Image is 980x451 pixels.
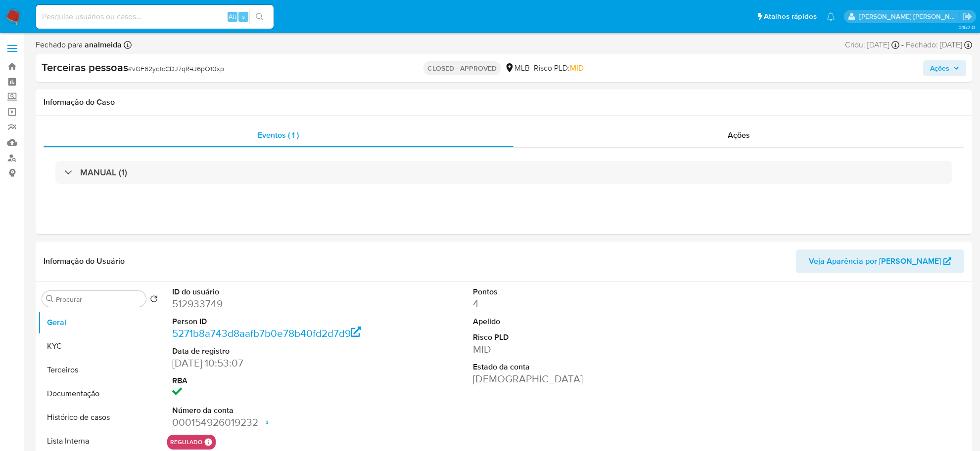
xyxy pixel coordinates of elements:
[172,287,363,297] dt: ID do usuário
[570,62,584,74] span: MID
[845,40,899,50] div: Criou: [DATE]
[128,64,224,74] span: # vGF62yqfcCDJ7qR4J6pQ10xp
[55,161,952,184] div: MANUAL (1)
[80,167,127,178] h3: MANUAL (1)
[36,40,122,50] span: Fechado para
[172,375,363,386] dt: RBA
[827,12,835,21] a: Notificações
[83,39,122,50] b: analmeida
[38,334,162,358] button: KYC
[36,10,274,23] input: Pesquise usuários ou casos...
[764,11,817,22] span: Atalhos rápidos
[423,61,501,75] p: CLOSED - APPROVED
[172,316,363,327] dt: Person ID
[473,362,664,372] dt: Estado da conta
[473,332,664,343] dt: Risco PLD
[534,63,584,74] span: Risco PLD:
[229,12,236,21] span: Alt
[44,97,964,107] h1: Informação do Caso
[923,60,966,76] button: Ações
[473,342,664,356] dd: MID
[38,311,162,334] button: Geral
[172,326,361,340] a: 5271b8a743d8aafb7b0e78b40fd2d7d9
[242,12,245,21] span: s
[728,129,750,141] span: Ações
[906,40,972,50] div: Fechado: [DATE]
[172,415,363,429] dd: 000154926019232
[249,10,270,24] button: search-icon
[38,382,162,406] button: Documentação
[42,59,128,75] b: Terceiras pessoas
[150,295,158,306] button: Retornar ao pedido padrão
[38,406,162,429] button: Histórico de casos
[809,249,941,273] span: Veja Aparência por [PERSON_NAME]
[170,440,202,444] button: regulado
[172,405,363,416] dt: Número da conta
[172,346,363,357] dt: Data de registro
[505,63,530,74] div: MLB
[46,295,54,303] button: Procurar
[44,256,125,266] h1: Informação do Usuário
[901,40,904,50] span: -
[796,249,964,273] button: Veja Aparência por [PERSON_NAME]
[473,287,664,297] dt: Pontos
[172,297,363,311] dd: 512933749
[859,12,959,21] p: anna.almeida@mercadopago.com.br
[962,11,973,22] a: Sair
[473,372,664,386] dd: [DEMOGRAPHIC_DATA]
[473,297,664,311] dd: 4
[473,316,664,327] dt: Apelido
[38,358,162,382] button: Terceiros
[172,356,363,370] dd: [DATE] 10:53:07
[258,129,299,141] span: Eventos ( 1 )
[930,60,949,76] span: Ações
[56,295,142,304] input: Procurar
